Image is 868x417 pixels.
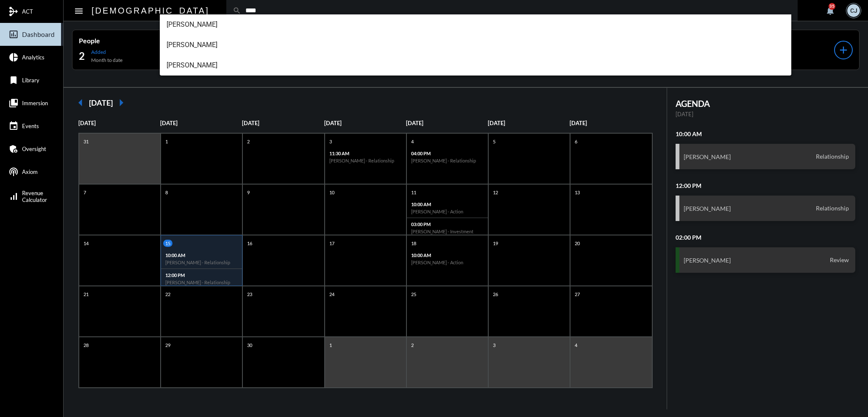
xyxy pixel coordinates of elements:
mat-icon: pie_chart [8,52,19,62]
p: [DATE] [570,120,651,126]
p: 03:00 PM [411,221,484,227]
mat-icon: signal_cellular_alt [8,191,19,202]
p: 12:00 PM [165,272,238,278]
p: 3 [491,341,498,349]
p: 04:00 PM [411,151,484,156]
mat-icon: notifications [825,6,835,16]
h6: [PERSON_NAME] - Action [411,209,484,214]
p: [DATE] [78,120,160,126]
span: [PERSON_NAME] [167,55,785,76]
mat-icon: bookmark [8,75,19,85]
p: 29 [163,341,172,349]
p: [DATE] [160,120,242,126]
p: [DATE] [488,120,570,126]
mat-icon: admin_panel_settings [8,144,19,154]
p: Added [91,49,122,55]
p: 7 [81,189,88,196]
span: Review [828,256,851,264]
p: 20 [573,240,582,247]
p: 10:00 AM [165,252,238,258]
p: 2 [409,341,416,349]
p: [DATE] [242,120,324,126]
span: Axiom [22,168,38,175]
p: 6 [573,138,579,145]
mat-icon: add [837,44,849,56]
p: 16 [245,240,254,247]
h6: [PERSON_NAME] - Relationship [411,158,484,163]
mat-icon: collections_bookmark [8,98,19,108]
p: 13 [573,189,582,196]
mat-icon: podcasts [8,167,19,177]
p: 8 [163,189,170,196]
mat-icon: arrow_right [113,94,130,111]
button: Toggle sidenav [70,2,87,19]
p: 3 [327,138,334,145]
p: Month to date [91,57,122,63]
p: 10 [327,189,337,196]
p: 28 [81,341,91,349]
h6: [PERSON_NAME] - Action [411,260,484,265]
p: 10:00 AM [411,202,484,207]
p: 11:30 AM [329,151,402,156]
h2: AGENDA [676,98,856,109]
span: Dashboard [22,31,55,38]
span: Relationship [814,153,851,160]
span: ACT [22,8,33,15]
mat-icon: Side nav toggle icon [74,6,84,16]
h3: [PERSON_NAME] [684,257,731,264]
p: 27 [573,291,582,298]
p: 31 [81,138,91,145]
p: 11 [409,189,418,196]
mat-icon: arrow_left [72,94,89,111]
div: CJ [847,4,860,17]
p: 15 [163,240,172,247]
p: 22 [163,291,172,298]
p: 18 [409,240,418,247]
p: 19 [491,240,500,247]
p: 14 [81,240,91,247]
mat-icon: insert_chart_outlined [8,29,19,39]
h3: [PERSON_NAME] [684,153,731,160]
h2: 12:00 PM [676,182,856,189]
p: [DATE] [324,120,406,126]
h2: [DEMOGRAPHIC_DATA] [92,4,209,17]
p: [DATE] [406,120,488,126]
p: 24 [327,291,337,298]
p: 10:00 AM [411,252,484,258]
h2: 2 [79,49,85,63]
span: Revenue Calculator [22,190,47,203]
h6: [PERSON_NAME] - Relationship [165,260,238,265]
p: 4 [573,341,579,349]
span: Immersion [22,100,48,106]
p: 9 [245,189,252,196]
h6: [PERSON_NAME] - Relationship [329,158,402,163]
p: 30 [245,341,254,349]
span: Oversight [22,146,46,152]
h6: [PERSON_NAME] - Investment [411,229,484,234]
p: 5 [491,138,498,145]
span: [PERSON_NAME] [167,35,785,55]
mat-icon: search [233,6,241,15]
p: 21 [81,291,91,298]
p: 25 [409,291,418,298]
mat-icon: event [8,121,19,131]
p: 23 [245,291,254,298]
p: 1 [163,138,170,145]
div: 35 [829,3,835,10]
p: 1 [327,341,334,349]
span: Events [22,123,39,129]
h2: 10:00 AM [676,130,856,137]
span: Relationship [814,204,851,212]
h2: [DATE] [89,98,113,107]
h2: 02:00 PM [676,234,856,241]
p: 4 [409,138,416,145]
mat-icon: mediation [8,6,19,17]
p: 12 [491,189,500,196]
p: 2 [245,138,252,145]
p: 17 [327,240,337,247]
p: 26 [491,291,500,298]
span: [PERSON_NAME] [167,14,785,35]
span: Analytics [22,54,45,61]
p: People [79,36,237,45]
h6: [PERSON_NAME] - Relationship [165,280,238,285]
